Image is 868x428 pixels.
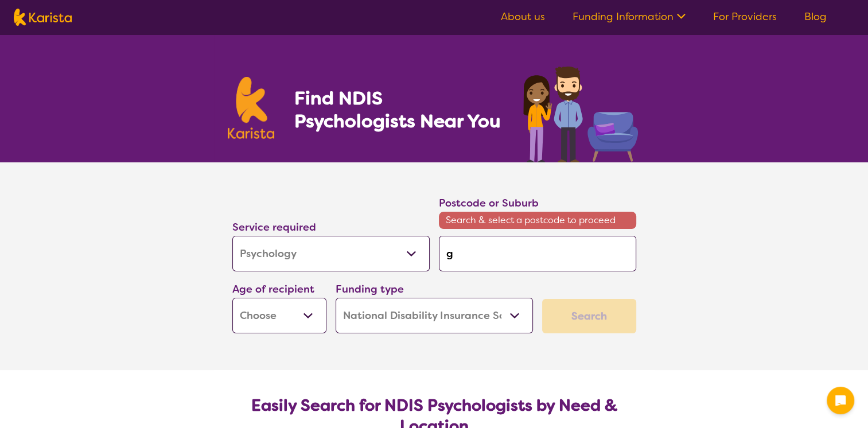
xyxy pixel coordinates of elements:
label: Postcode or Suburb [439,196,539,210]
label: Service required [232,220,316,234]
a: Blog [804,10,827,24]
img: Karista logo [14,9,72,26]
span: Search & select a postcode to proceed [439,212,636,229]
label: Funding type [336,282,404,296]
label: Age of recipient [232,282,314,296]
a: For Providers [713,10,777,24]
a: About us [501,10,545,24]
input: Type [439,236,636,271]
img: Karista logo [228,77,275,139]
a: Funding Information [573,10,686,24]
img: psychology [519,62,641,162]
h1: Find NDIS Psychologists Near You [294,87,506,133]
